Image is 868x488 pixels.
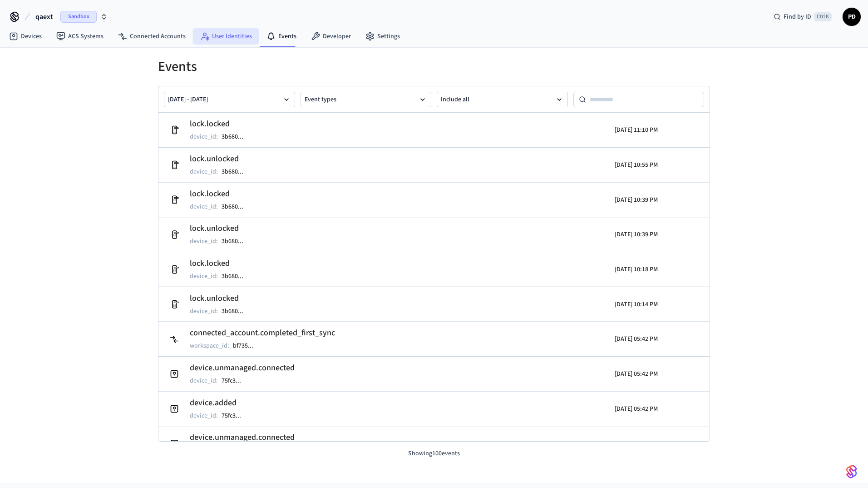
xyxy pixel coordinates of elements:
p: device_id : [190,376,218,385]
p: device_id : [190,307,218,316]
a: Devices [2,28,49,45]
p: [DATE] 10:39 PM [615,195,658,204]
p: [DATE] 05:42 PM [615,369,658,378]
a: Connected Accounts [111,28,193,45]
h1: Events [158,59,710,75]
p: device_id : [190,202,218,211]
a: ACS Systems [49,28,111,45]
h2: lock.locked [190,257,252,270]
button: Event types [301,92,432,107]
h2: lock.unlocked [190,292,252,305]
button: 75fc3... [220,410,250,421]
button: [DATE] - [DATE] [164,92,295,107]
button: 3b680... [220,306,252,317]
img: SeamLogoGradient.69752ec5.svg [846,464,857,479]
button: Include all [437,92,568,107]
p: Showing 100 events [158,449,710,458]
h2: device.unmanaged.connected [190,431,295,444]
p: [DATE] 10:18 PM [615,265,658,274]
p: device_id : [190,132,218,141]
button: 75fc3... [220,375,250,386]
h2: lock.locked [190,118,252,130]
a: User Identities [193,28,259,45]
p: [DATE] 10:14 PM [615,300,658,309]
div: Find by IDCtrl K [766,9,839,25]
a: Settings [358,28,407,45]
button: 3b680... [220,131,252,142]
span: Find by ID [784,12,811,21]
span: PD [843,9,860,25]
a: Developer [304,28,358,45]
span: qaext [35,11,53,22]
span: Ctrl K [814,12,832,21]
p: device_id : [190,272,218,281]
p: device_id : [190,237,218,246]
p: [DATE] 05:42 PM [615,439,658,448]
h2: lock.locked [190,188,252,200]
button: 3b680... [220,201,252,212]
button: PD [843,8,861,26]
h2: device.unmanaged.connected [190,362,295,374]
button: bf735... [231,340,262,351]
p: [DATE] 05:42 PM [615,404,658,413]
span: Sandbox [60,11,97,23]
h2: connected_account.completed_first_sync [190,327,335,339]
p: [DATE] 05:42 PM [615,334,658,344]
a: Events [259,28,304,45]
p: [DATE] 10:39 PM [615,230,658,239]
button: 3b680... [220,271,252,282]
p: device_id : [190,167,218,176]
p: device_id : [190,411,218,420]
h2: lock.unlocked [190,153,252,165]
button: 3b680... [220,166,252,177]
h2: lock.unlocked [190,222,252,235]
p: [DATE] 10:55 PM [615,160,658,169]
h2: device.added [190,397,250,409]
p: workspace_id : [190,341,229,350]
button: 3b680... [220,236,252,247]
p: [DATE] 11:10 PM [615,125,658,134]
